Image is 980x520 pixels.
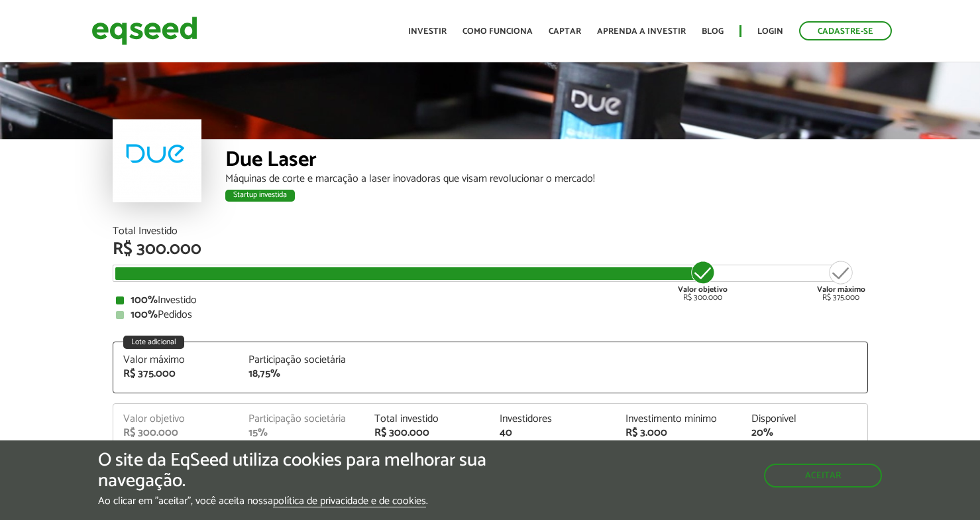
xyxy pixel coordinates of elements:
[626,428,732,438] div: R$ 3.000
[597,27,686,36] a: Aprenda a investir
[374,428,480,438] div: R$ 300.000
[123,428,229,438] div: R$ 300.000
[116,310,865,320] div: Pedidos
[98,495,569,507] p: Ao clicar em "aceitar", você aceita nossa .
[751,428,857,438] div: 20%
[248,369,354,379] div: 18,75%
[113,241,868,258] div: R$ 300.000
[123,369,229,379] div: R$ 375.000
[549,27,581,36] a: Captar
[225,149,868,174] div: Due Laser
[248,428,354,438] div: 15%
[374,414,480,424] div: Total investido
[248,355,354,365] div: Participação societária
[702,27,724,36] a: Blog
[225,190,295,202] div: Startup investida
[817,283,865,296] strong: Valor máximo
[113,226,868,237] div: Total Investido
[116,295,865,306] div: Investido
[123,336,184,349] div: Lote adicional
[500,414,606,424] div: Investidores
[123,355,229,365] div: Valor máximo
[248,414,354,424] div: Participação societária
[408,27,447,36] a: Investir
[463,27,533,36] a: Como funciona
[799,21,892,40] a: Cadastre-se
[817,259,865,302] div: R$ 375.000
[131,291,158,309] strong: 100%
[678,283,728,296] strong: Valor objetivo
[98,450,569,491] h5: O site da EqSeed utiliza cookies para melhorar sua navegação.
[626,414,732,424] div: Investimento mínimo
[273,496,426,507] a: política de privacidade e de cookies
[751,414,857,424] div: Disponível
[131,306,158,324] strong: 100%
[764,464,882,487] button: Aceitar
[91,13,197,48] img: EqSeed
[678,259,728,302] div: R$ 300.000
[123,414,229,424] div: Valor objetivo
[225,174,868,184] div: Máquinas de corte e marcação a laser inovadoras que visam revolucionar o mercado!
[500,428,606,438] div: 40
[757,27,783,36] a: Login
